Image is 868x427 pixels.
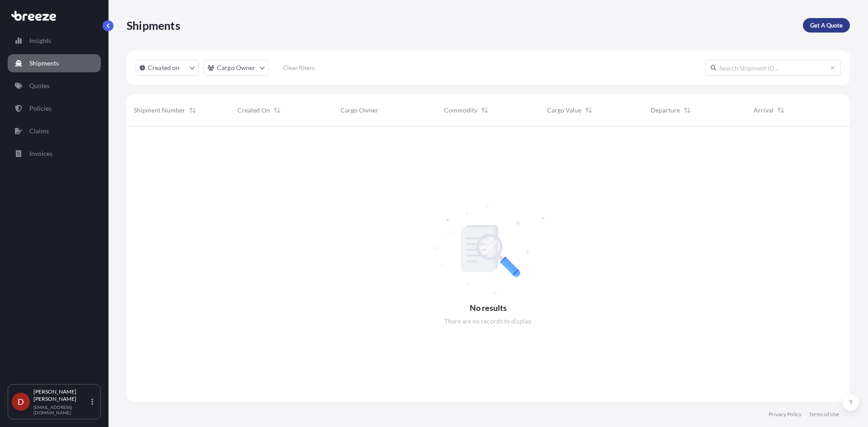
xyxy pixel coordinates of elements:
input: Search Shipment ID... [705,60,841,76]
p: Cargo Owner [217,63,256,72]
p: [EMAIL_ADDRESS][DOMAIN_NAME] [33,404,90,415]
span: Arrival [754,106,774,115]
a: Quotes [8,77,101,95]
span: Cargo Value [547,106,581,115]
p: Insights [29,36,51,45]
p: Invoices [29,149,52,158]
button: Sort [682,105,693,116]
p: [PERSON_NAME] [PERSON_NAME] [33,388,90,403]
button: cargoOwner Filter options [203,60,269,76]
span: Shipment Number [134,106,185,115]
span: Commodity [444,106,477,115]
span: Departure [651,106,680,115]
span: Cargo Owner [340,106,378,115]
p: Shipments [29,59,59,68]
p: Get A Quote [810,21,843,30]
button: Sort [272,105,283,116]
p: Shipments [127,18,180,33]
button: Sort [583,105,594,116]
p: Policies [29,104,52,113]
button: Sort [775,105,786,116]
button: Clear filters [274,61,324,75]
a: Privacy Policy [769,411,802,418]
p: Quotes [29,81,50,90]
button: createdOn Filter options [136,60,199,76]
a: Shipments [8,54,101,72]
button: Sort [479,105,490,116]
a: Insights [8,32,101,50]
a: Get A Quote [803,18,850,33]
span: Created On [237,106,270,115]
span: D [18,397,24,406]
a: Invoices [8,145,101,163]
button: Sort [187,105,198,116]
p: Claims [29,127,49,136]
a: Terms of Use [809,411,839,418]
p: Created on [148,63,180,72]
a: Claims [8,122,101,140]
a: Policies [8,99,101,117]
p: Clear filters [283,63,315,72]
